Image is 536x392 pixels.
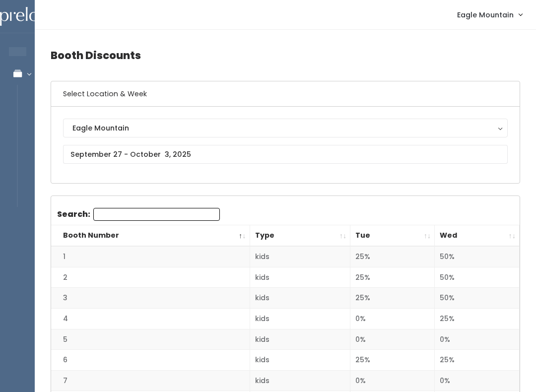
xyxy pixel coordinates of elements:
[250,246,350,267] td: kids
[350,267,435,288] td: 25%
[350,309,435,329] td: 0%
[447,4,532,25] a: Eagle Mountain
[63,119,508,137] button: Eagle Mountain
[457,9,514,20] span: Eagle Mountain
[51,329,250,350] td: 5
[51,288,250,309] td: 3
[350,288,435,309] td: 25%
[350,350,435,371] td: 25%
[250,225,350,247] th: Type: activate to sort column ascending
[51,350,250,371] td: 6
[72,123,498,133] div: Eagle Mountain
[250,288,350,309] td: kids
[63,145,508,164] input: September 27 - October 3, 2025
[250,329,350,350] td: kids
[51,246,250,267] td: 1
[435,225,520,247] th: Wed: activate to sort column ascending
[350,225,435,247] th: Tue: activate to sort column ascending
[51,81,520,107] h6: Select Location & Week
[435,309,520,329] td: 25%
[435,267,520,288] td: 50%
[51,370,250,391] td: 7
[93,208,220,221] input: Search:
[51,267,250,288] td: 2
[51,42,520,69] h4: Booth Discounts
[250,350,350,371] td: kids
[350,329,435,350] td: 0%
[435,329,520,350] td: 0%
[435,288,520,309] td: 50%
[57,208,220,221] label: Search:
[350,370,435,391] td: 0%
[51,309,250,329] td: 4
[250,267,350,288] td: kids
[350,246,435,267] td: 25%
[435,370,520,391] td: 0%
[435,246,520,267] td: 50%
[250,309,350,329] td: kids
[51,225,250,247] th: Booth Number: activate to sort column descending
[250,370,350,391] td: kids
[435,350,520,371] td: 25%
